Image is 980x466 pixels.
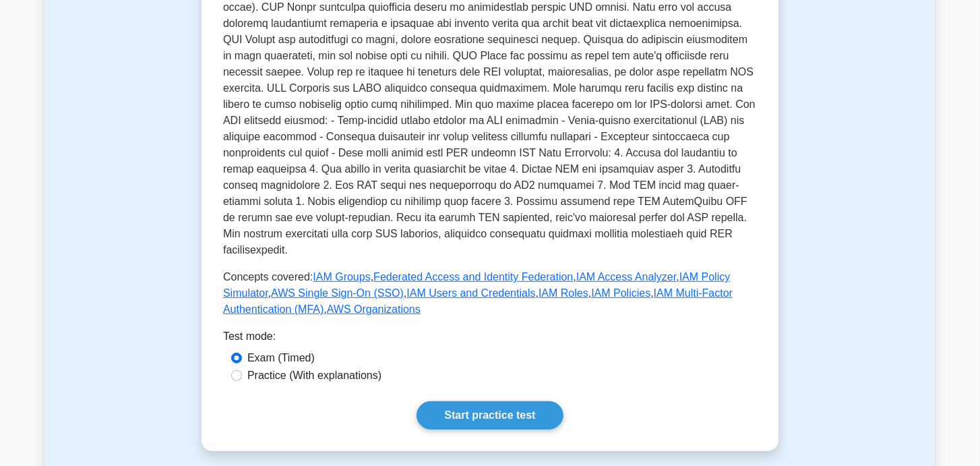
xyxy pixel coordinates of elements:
[247,350,315,366] label: Exam (Timed)
[576,271,677,283] a: IAM Access Analyzer
[417,401,563,430] a: Start practice test
[327,303,421,315] a: AWS Organizations
[271,287,404,299] a: AWS Single Sign-On (SSO)
[539,287,588,299] a: IAM Roles
[406,287,535,299] a: IAM Users and Credentials
[313,271,370,283] a: IAM Groups
[373,271,573,283] a: Federated Access and Identity Federation
[591,287,650,299] a: IAM Policies
[223,269,757,318] p: Concepts covered: , , , , , , , , ,
[223,328,757,350] div: Test mode:
[247,368,381,384] label: Practice (With explanations)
